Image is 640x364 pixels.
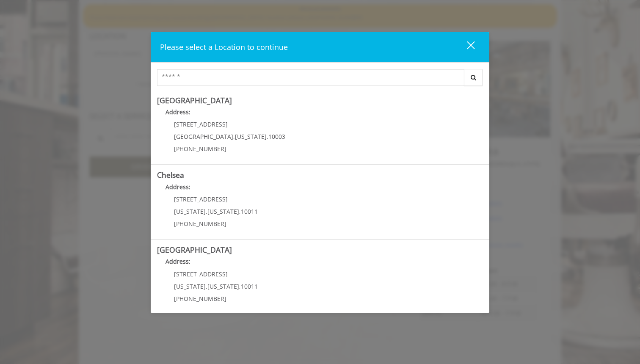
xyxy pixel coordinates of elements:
[174,295,226,303] span: [PHONE_NUMBER]
[239,282,241,290] span: ,
[241,282,258,290] span: 10011
[233,132,235,141] span: ,
[157,69,483,90] div: Center Select
[206,207,207,215] span: ,
[207,207,239,215] span: [US_STATE]
[457,41,474,53] div: close dialog
[166,257,190,265] b: Address:
[451,39,480,56] button: close dialog
[239,207,241,215] span: ,
[174,132,233,141] span: [GEOGRAPHIC_DATA]
[174,282,206,290] span: [US_STATE]
[174,120,228,128] span: [STREET_ADDRESS]
[207,282,239,290] span: [US_STATE]
[469,74,478,80] i: Search button
[157,170,184,180] b: Chelsea
[174,195,228,203] span: [STREET_ADDRESS]
[267,132,268,141] span: ,
[235,132,267,141] span: [US_STATE]
[160,42,288,52] span: Please select a Location to continue
[174,207,206,215] span: [US_STATE]
[241,207,258,215] span: 10011
[166,108,190,116] b: Address:
[206,282,207,290] span: ,
[174,145,226,153] span: [PHONE_NUMBER]
[166,183,190,191] b: Address:
[157,245,232,255] b: [GEOGRAPHIC_DATA]
[174,220,226,228] span: [PHONE_NUMBER]
[268,132,285,141] span: 10003
[174,270,228,278] span: [STREET_ADDRESS]
[157,95,232,105] b: [GEOGRAPHIC_DATA]
[157,69,464,86] input: Search Center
